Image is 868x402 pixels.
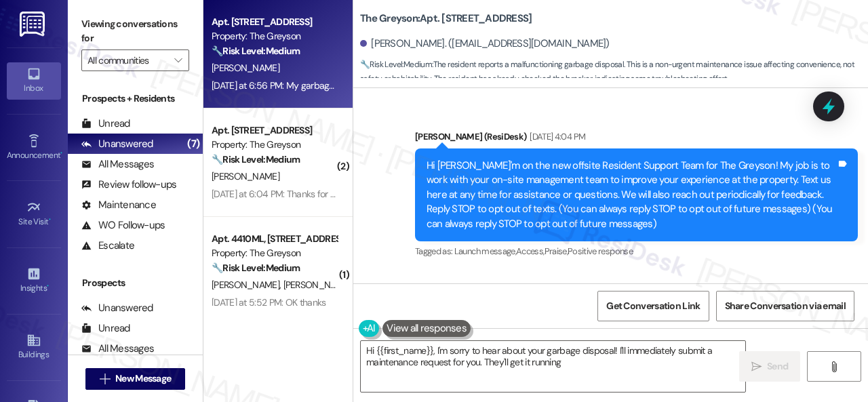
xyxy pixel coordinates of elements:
div: Apt. [STREET_ADDRESS] [212,15,337,29]
span: : The resident reports a malfunctioning garbage disposal. This is a non-urgent maintenance issue ... [360,58,868,87]
div: Unread [81,321,130,336]
strong: 🔧 Risk Level: Medium [212,262,300,274]
div: Property: The Greyson [212,246,337,260]
input: All communities [87,49,167,71]
div: [DATE] at 6:56 PM: My garbage disposal isn't running. I checked the breaker and it's fine. [212,79,553,92]
div: Hi [PERSON_NAME]'m on the new offsite Resident Support Team for The Greyson! My job is to work wi... [427,159,836,231]
div: Unanswered [81,137,153,151]
span: Positive response [568,245,633,257]
a: Insights • [7,262,61,299]
button: Share Conversation via email [716,291,854,321]
span: • [47,281,49,291]
div: Escalate [81,239,134,253]
div: [DATE] at 5:52 PM: OK thanks [212,296,325,308]
span: Launch message , [454,245,516,257]
label: Viewing conversations for [81,14,189,49]
i:  [100,374,110,384]
a: Inbox [7,62,61,99]
div: (7) [184,134,203,155]
strong: 🔧 Risk Level: Medium [360,59,432,70]
i:  [829,361,839,372]
a: Site Visit • [7,196,61,233]
div: Property: The Greyson [212,138,337,152]
strong: 🔧 Risk Level: Medium [212,153,300,165]
div: All Messages [81,157,154,172]
span: Get Conversation Link [606,299,700,313]
span: [PERSON_NAME] [212,279,283,291]
div: Prospects [68,276,203,290]
div: [PERSON_NAME]. ([EMAIL_ADDRESS][DOMAIN_NAME]) [360,37,610,51]
div: Prospects + Residents [68,92,203,106]
span: Send [767,359,788,374]
div: [DATE] 4:04 PM [526,129,585,144]
span: New Message [115,371,171,386]
div: Apt. 4410ML, [STREET_ADDRESS] [212,232,337,246]
textarea: Hi {{first_name}}, I'm sorry to hear about your garbage disposal! I'll immediately submit a maint... [361,341,745,392]
button: New Message [85,368,186,390]
div: Review follow-ups [81,178,176,192]
span: Praise , [545,245,568,257]
div: All Messages [81,342,154,356]
span: [PERSON_NAME] [212,62,279,74]
div: Maintenance [81,198,156,212]
div: Unanswered [81,301,153,315]
div: Property: The Greyson [212,29,337,43]
div: [PERSON_NAME] (ResiDesk) [415,129,858,148]
span: [PERSON_NAME] [283,279,351,291]
div: [DATE] at 6:04 PM: Thanks for replying quickly and trying to help. [212,188,465,200]
b: The Greyson: Apt. [STREET_ADDRESS] [360,12,532,26]
img: ResiDesk Logo [20,12,47,37]
span: Share Conversation via email [725,299,846,313]
span: • [60,148,62,158]
a: Buildings [7,329,61,365]
span: Access , [516,245,544,257]
div: Tagged as: [415,241,858,261]
div: Unread [81,117,130,131]
button: Get Conversation Link [597,291,709,321]
div: WO Follow-ups [81,218,165,233]
i:  [751,361,762,372]
strong: 🔧 Risk Level: Medium [212,45,300,57]
span: • [49,215,51,224]
div: Apt. [STREET_ADDRESS] [212,123,337,138]
button: Send [739,351,800,382]
i:  [174,55,182,66]
span: [PERSON_NAME] [212,170,279,182]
